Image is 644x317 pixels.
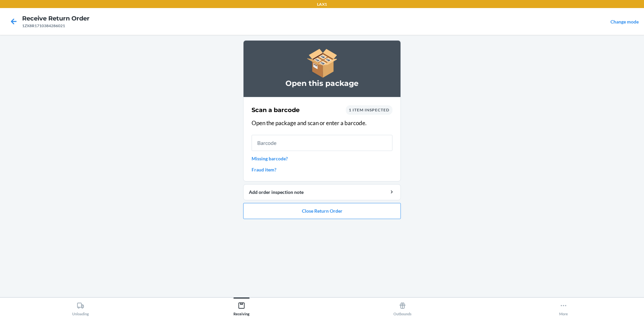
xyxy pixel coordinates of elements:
button: Receiving [161,298,322,316]
h2: Scan a barcode [252,106,300,114]
div: Add order inspection note [249,189,395,196]
p: Open the package and scan or enter a barcode. [252,119,392,127]
div: Receiving [233,299,250,316]
div: Outbounds [393,299,412,316]
p: LAX1 [317,1,327,7]
button: More [483,298,644,316]
button: Outbounds [322,298,483,316]
a: Fraud item? [252,166,392,173]
a: Missing barcode? [252,155,392,162]
span: 1 item inspected [349,107,389,112]
button: Close Return Order [243,203,401,219]
h3: Open this package [252,78,392,89]
button: Add order inspection note [243,184,401,200]
a: Change mode [610,19,639,24]
div: 1ZX8R1710384286021 [22,23,90,29]
h4: Receive Return Order [22,14,90,23]
div: Unloading [72,299,89,316]
div: More [559,299,568,316]
input: Barcode [252,135,392,151]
